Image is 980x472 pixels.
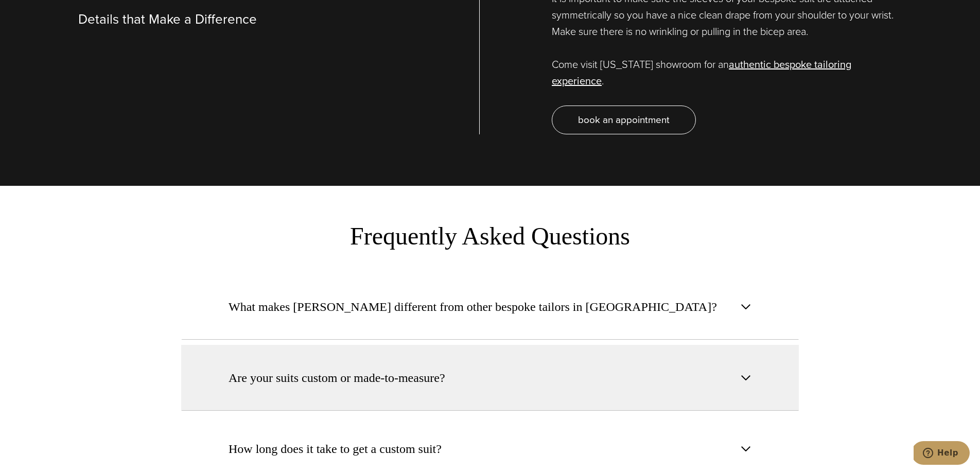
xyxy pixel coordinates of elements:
h3: Frequently Asked Questions [217,222,763,251]
span: book an appointment [578,112,670,127]
span: Are your suits custom or made-to-measure? [229,369,445,387]
span: How long does it take to get a custom suit? [229,440,442,458]
button: Are your suits custom or made-to-measure? [181,345,799,411]
iframe: Opens a widget where you can chat to one of our agents [914,441,970,467]
span: What makes [PERSON_NAME] different from other bespoke tailors in [GEOGRAPHIC_DATA]? [229,298,717,316]
a: book an appointment [552,106,696,134]
a: authentic bespoke tailoring experience [552,57,851,89]
p: Come visit [US_STATE] showroom for an . [552,56,902,89]
button: What makes [PERSON_NAME] different from other bespoke tailors in [GEOGRAPHIC_DATA]? [181,274,799,340]
p: Details that Make a Difference [78,9,479,30]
